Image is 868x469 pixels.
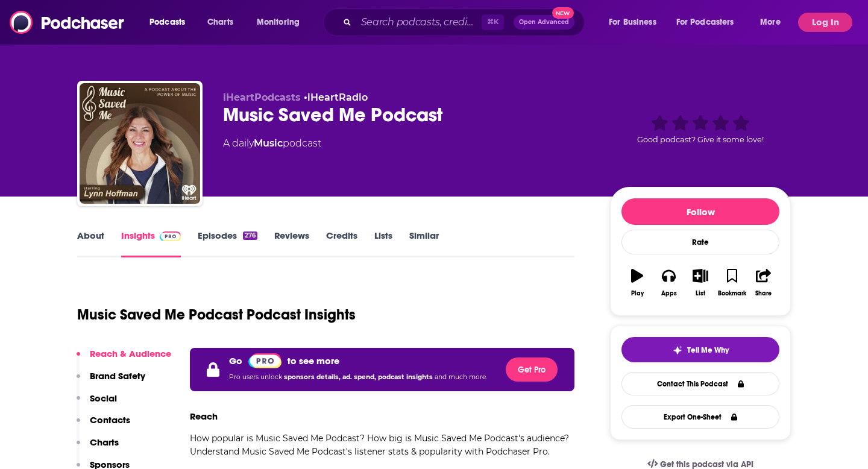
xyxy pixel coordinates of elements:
span: Podcasts [149,14,185,31]
button: open menu [668,13,752,32]
button: Get Pro [506,357,558,382]
a: Music [254,137,283,149]
div: Rate [621,230,779,254]
a: InsightsPodchaser Pro [121,230,181,257]
div: Share [755,290,772,297]
button: Bookmark [716,261,747,304]
a: Reviews [274,230,309,257]
div: Bookmark [718,290,746,297]
p: Reach & Audience [90,348,171,359]
p: Charts [90,436,119,448]
img: Podchaser Pro [248,353,281,368]
button: Open AdvancedNew [514,15,574,30]
button: Contacts [77,414,130,436]
a: Contact This Podcast [621,372,779,395]
p: Social [90,392,117,404]
h1: Music Saved Me Podcast Podcast Insights [77,306,356,324]
div: Good podcast? Give it some love! [610,92,791,166]
div: A daily podcast [223,136,321,151]
p: Pro users unlock and much more. [229,368,487,386]
span: More [760,14,781,31]
h3: Reach [190,411,218,422]
a: iHeartRadio [307,92,368,103]
a: About [77,230,104,257]
span: Monitoring [257,14,300,31]
a: Episodes276 [198,230,257,257]
span: Charts [207,14,233,31]
button: open menu [248,13,315,32]
div: List [696,290,705,297]
span: iHeartPodcasts [223,92,301,103]
span: sponsors details, ad. spend, podcast insights [284,373,435,381]
div: Play [631,290,644,297]
a: Credits [326,230,357,257]
img: Music Saved Me Podcast [80,83,200,204]
span: For Business [609,14,656,31]
button: List [685,261,716,304]
button: Apps [653,261,684,304]
a: Similar [409,230,439,257]
div: 276 [243,231,257,240]
p: Go [229,355,242,367]
img: Podchaser - Follow, Share and Rate Podcasts [10,11,125,34]
button: Reach & Audience [77,348,171,370]
button: Social [77,392,117,415]
p: How popular is Music Saved Me Podcast? How big is Music Saved Me Podcast's audience? Understand M... [190,432,574,458]
span: Open Advanced [519,19,569,25]
p: to see more [288,355,339,367]
span: Tell Me Why [687,345,729,355]
a: Charts [200,13,241,32]
div: Apps [661,290,677,297]
button: Log In [798,13,852,32]
span: ⌘ K [482,14,504,30]
button: Follow [621,198,779,225]
p: Contacts [90,414,130,426]
span: Good podcast? Give it some love! [637,135,764,144]
span: For Podcasters [676,14,734,31]
p: Brand Safety [90,370,145,382]
a: Pro website [248,353,281,368]
img: tell me why sparkle [673,345,682,355]
div: Search podcasts, credits, & more... [335,8,596,36]
button: Export One-Sheet [621,405,779,429]
button: Share [748,261,779,304]
img: Podchaser Pro [160,231,181,241]
button: Brand Safety [77,370,145,392]
button: Play [621,261,653,304]
button: open menu [600,13,671,32]
input: Search podcasts, credits, & more... [356,13,482,32]
span: • [304,92,368,103]
span: New [552,7,574,19]
button: open menu [752,13,796,32]
a: Lists [374,230,392,257]
button: Charts [77,436,119,459]
button: tell me why sparkleTell Me Why [621,337,779,362]
button: open menu [141,13,201,32]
